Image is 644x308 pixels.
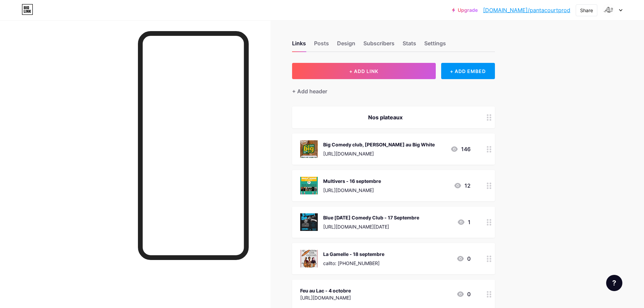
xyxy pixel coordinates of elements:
div: callto: [PHONE_NUMBER] [323,260,384,267]
div: Design [337,39,355,51]
div: Feu au Lac - 4 octobre [300,287,351,294]
div: + Add header [292,87,327,95]
a: [DOMAIN_NAME]/pantacourtprod [483,6,570,14]
div: [URL][DOMAIN_NAME] [323,150,435,157]
a: Upgrade [452,7,478,13]
div: Posts [314,39,329,51]
div: Multivers - 16 septembre [323,177,381,185]
div: La Gamelle - 18 septembre [323,251,384,258]
div: Nos plateaux [300,113,471,121]
div: [URL][DOMAIN_NAME][DATE] [323,223,419,230]
div: 0 [456,290,471,298]
div: Links [292,39,306,51]
img: pantacourtprod [602,4,615,17]
div: Blue [DATE] Comedy Club - 17 Septembre [323,214,419,221]
img: La Gamelle - 18 septembre [300,250,318,267]
img: Big Comedy club, les lundi au Big White [300,140,318,158]
div: [URL][DOMAIN_NAME] [300,294,351,301]
img: Blue Monday Comedy Club - 17 Septembre [300,213,318,231]
div: Share [580,7,593,14]
div: [URL][DOMAIN_NAME] [323,187,381,194]
div: 146 [450,145,471,153]
button: + ADD LINK [292,63,436,79]
div: Subscribers [363,39,395,51]
div: + ADD EMBED [441,63,495,79]
img: Multivers - 16 septembre [300,177,318,194]
div: 12 [454,182,471,190]
div: 1 [457,218,471,226]
div: 0 [456,255,471,263]
div: Settings [424,39,446,51]
span: + ADD LINK [349,68,378,74]
div: Stats [403,39,416,51]
div: Big Comedy club, [PERSON_NAME] au Big White [323,141,435,148]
